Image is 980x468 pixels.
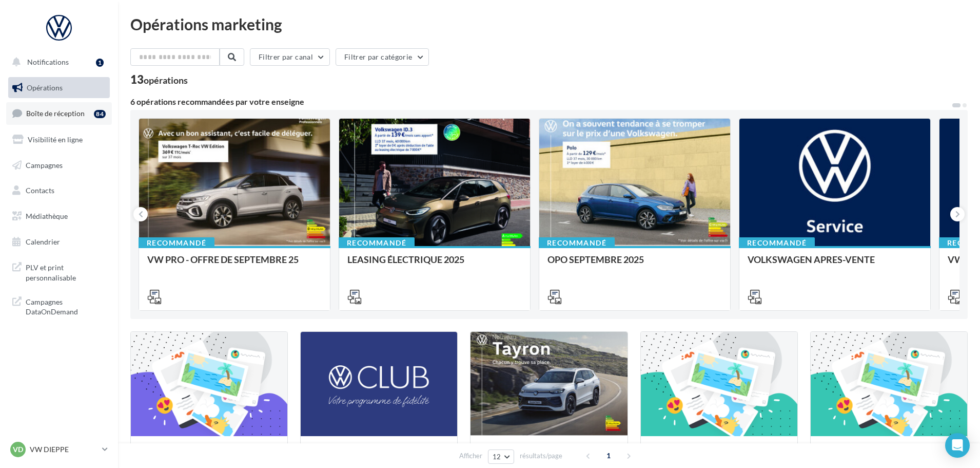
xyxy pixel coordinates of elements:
a: Visibilité en ligne [6,129,112,151]
div: Recommandé [739,237,815,249]
div: LEASING ÉLECTRIQUE 2025 [347,254,522,275]
div: 13 [130,74,188,85]
span: 1 [600,447,617,464]
div: opérations [144,76,188,85]
div: Recommandé [539,237,615,249]
div: Recommandé [339,237,415,249]
a: Calendrier [6,231,112,253]
span: Opérations [27,83,63,92]
div: Opérations marketing [130,16,968,32]
a: Campagnes [6,155,112,176]
a: Opérations [6,77,112,99]
div: Open Intercom Messenger [945,433,970,458]
button: Filtrer par canal [250,48,330,66]
span: Afficher [459,451,482,461]
span: résultats/page [520,451,562,461]
a: PLV et print personnalisable [6,256,112,287]
span: PLV et print personnalisable [26,260,106,283]
div: VW PRO - OFFRE DE SEPTEMBRE 25 [147,254,322,275]
a: VD VW DIEPPE [8,440,110,459]
div: OPO SEPTEMBRE 2025 [547,254,722,275]
button: Filtrer par catégorie [336,48,429,66]
span: Notifications [27,58,69,66]
button: 12 [488,450,514,464]
span: Visibilité en ligne [28,135,83,144]
span: Calendrier [26,237,60,246]
div: Recommandé [139,237,214,249]
div: VOLKSWAGEN APRES-VENTE [748,254,922,275]
a: Campagnes DataOnDemand [6,291,112,321]
span: Campagnes [26,160,63,169]
a: Médiathèque [6,205,112,227]
div: 1 [96,59,104,67]
span: Médiathèque [26,212,68,220]
div: 84 [94,110,106,118]
span: Boîte de réception [26,109,85,118]
p: VW DIEPPE [30,444,98,455]
a: Boîte de réception84 [6,102,112,124]
a: Contacts [6,180,112,201]
span: VD [13,444,23,455]
div: 6 opérations recommandées par votre enseigne [130,98,951,106]
span: Contacts [26,186,54,195]
span: 12 [493,453,501,461]
button: Notifications 1 [6,51,108,73]
span: Campagnes DataOnDemand [26,295,106,317]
